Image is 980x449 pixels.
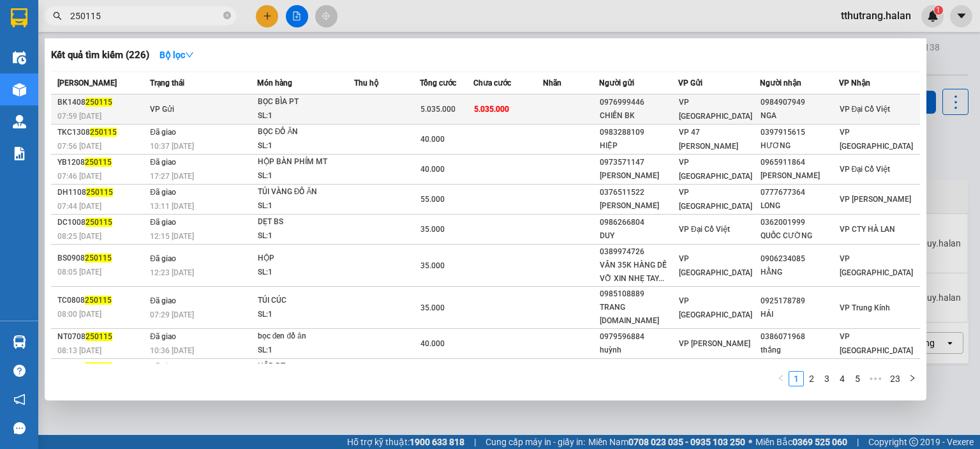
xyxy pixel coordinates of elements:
span: VP CTY HÀ LAN [840,225,895,234]
div: 0965911864 [761,156,838,169]
div: HÔP PT [258,360,353,374]
div: SL: 1 [258,109,353,123]
span: VP 47 [PERSON_NAME] [840,362,899,385]
div: TRANG [DOMAIN_NAME] [600,301,678,328]
div: TKC1308 [57,126,146,139]
div: 0906234085 [761,252,838,266]
img: warehouse-icon [13,115,26,128]
div: SL: 1 [258,308,353,322]
span: 12:23 [DATE] [150,268,194,277]
div: 0386071968 [761,330,838,344]
span: VP Đại Cồ Việt [679,225,730,234]
span: Đã giao [150,332,176,341]
span: 08:05 [DATE] [57,268,101,277]
div: BỌC ĐỒ ĂN [258,125,353,139]
span: Nhãn [543,79,561,88]
li: 4 [835,371,850,386]
span: Chưa cước [473,79,511,88]
div: HỘP BÀN PHÍM MT [258,155,353,169]
span: 250115 [85,254,112,263]
span: 5.035.000 [420,105,456,114]
span: notification [13,393,26,406]
span: VP [GEOGRAPHIC_DATA] [840,332,913,355]
div: SL: 1 [258,199,353,213]
span: Món hàng [257,79,292,88]
div: 0389974726 [600,245,678,259]
div: NT0708 [57,330,146,344]
span: VP 47 [PERSON_NAME] [679,128,738,151]
li: 23 [886,371,905,386]
div: CHIẾN BK [600,109,678,123]
span: 250115 [85,158,112,167]
strong: Bộ lọc [160,50,194,60]
span: Trạng thái [150,79,184,88]
span: 35.000 [420,303,445,312]
div: SL: 1 [258,344,353,358]
span: ••• [865,371,886,386]
div: SL: 1 [258,266,353,280]
span: 40.000 [420,135,445,144]
span: VP Gửi [150,105,174,114]
div: 0984907949 [761,96,838,109]
span: Đã giao [150,362,176,371]
button: right [905,371,920,386]
span: VP [PERSON_NAME] [679,339,750,348]
img: warehouse-icon [13,335,26,349]
span: 08:13 [DATE] [57,346,101,355]
span: 40.000 [420,165,445,174]
a: 5 [850,372,865,386]
div: 0912760820 [761,360,838,374]
img: solution-icon [13,147,26,160]
span: VP Gửi [678,79,702,88]
div: DUY [600,229,678,243]
a: 3 [820,372,834,386]
div: SL: 1 [258,139,353,153]
a: 1 [789,372,803,386]
div: HIỆP [600,139,678,153]
span: VP [GEOGRAPHIC_DATA] [679,296,752,319]
span: VP [GEOGRAPHIC_DATA] [679,362,752,385]
span: search [53,11,62,20]
span: 07:44 [DATE] [57,202,101,211]
li: 3 [819,371,835,386]
div: TÚI VÀNG ĐỒ ĂN [258,185,353,199]
span: close-circle [223,11,231,19]
div: 0376511522 [600,186,678,199]
img: warehouse-icon [13,83,26,96]
span: VP [GEOGRAPHIC_DATA] [679,254,752,277]
div: 0986266804 [600,216,678,229]
img: warehouse-icon [13,51,26,65]
span: [PERSON_NAME] [57,79,117,88]
a: 23 [886,372,904,386]
span: Người gửi [599,79,634,88]
div: 0985108889 [600,287,678,301]
span: Đã giao [150,218,176,227]
div: 0777677364 [761,186,838,199]
div: [PERSON_NAME] [761,169,838,183]
div: [PERSON_NAME] [600,199,678,213]
div: BK1408 [57,96,146,109]
li: 5 [850,371,865,386]
img: logo-vxr [11,8,27,27]
li: 1 [789,371,804,386]
span: Tổng cước [420,79,456,88]
div: TÚI CÚC [258,294,353,308]
span: 07:46 [DATE] [57,172,101,181]
div: HỘP [258,252,353,266]
span: 07:56 [DATE] [57,142,101,151]
div: HƯƠNG [761,139,838,153]
span: VP [GEOGRAPHIC_DATA] [679,188,752,211]
span: 08:00 [DATE] [57,310,101,319]
button: Bộ lọcdown [149,45,204,65]
span: 250115 [90,128,117,137]
div: DẸT BS [258,215,353,229]
li: Previous Page [773,371,789,386]
div: 0397915615 [761,126,838,139]
span: 250115 [85,362,112,371]
span: 250115 [85,98,112,107]
span: 07:59 [DATE] [57,112,101,121]
div: VÂN 35K HÀNG DỄ VỠ XIN NHẸ TAY... [600,259,678,285]
div: bọc đen đồ ăn [258,330,353,344]
h3: Kết quả tìm kiếm ( 226 ) [51,49,149,62]
span: 07:29 [DATE] [150,310,194,319]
